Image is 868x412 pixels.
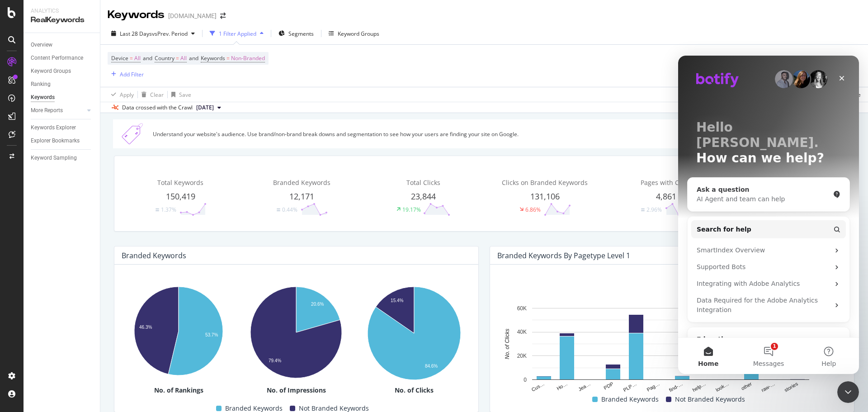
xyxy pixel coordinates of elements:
div: 2.96% [646,206,662,213]
div: RealKeywords [31,15,93,25]
div: No. of Clicks [357,386,471,395]
text: 84.6% [425,364,438,369]
span: 150,419 [166,191,195,202]
text: 20K [517,353,527,359]
span: = [226,54,230,62]
a: Ranking [31,80,94,89]
a: Content Performance [31,53,94,63]
span: Not Branded Keywords [675,394,745,405]
text: PDP [603,381,614,391]
div: Explorer Bookmarks [31,136,80,146]
button: [DATE] [193,102,225,113]
div: Keyword Sampling [31,153,77,163]
div: 1.37% [161,206,176,213]
span: All [134,52,141,65]
span: Total Clicks [406,178,440,187]
span: 131,106 [530,191,560,202]
a: Keywords [31,93,94,102]
span: = [130,54,133,62]
div: Add Filter [120,71,144,78]
a: More Reports [31,106,85,115]
div: Keyword Groups [31,66,71,76]
button: Save [168,87,191,102]
button: Clear [138,87,164,102]
img: Equal [641,208,645,211]
text: Ho… [556,381,568,392]
span: Clicks on Branded Keywords [502,178,588,187]
text: No. of Clicks [504,329,510,359]
div: 0.44% [282,206,297,213]
button: 1 Filter Applied [206,26,267,41]
span: Total Keywords [157,178,203,187]
div: Ranking [31,80,51,89]
button: Segments [275,26,317,41]
span: Branded Keywords [273,178,330,187]
a: Keyword Sampling [31,153,94,163]
span: 12,171 [289,191,314,202]
div: No. of Rankings [122,386,236,395]
div: More Reports [31,106,63,115]
div: [DOMAIN_NAME] [168,11,217,20]
span: Pages with Clicks [641,178,692,187]
span: All [180,52,187,65]
div: Keywords [31,93,55,102]
span: and [189,54,198,62]
img: Equal [156,208,159,211]
a: Explorer Bookmarks [31,136,94,146]
div: Apply [120,91,134,99]
span: 4,861 [656,191,676,202]
span: Device [111,54,128,62]
div: 19.17% [402,206,421,213]
text: 60K [517,305,527,312]
span: Branded Keywords [601,394,659,405]
text: 15.4% [391,298,403,303]
svg: A chart. [122,282,235,381]
div: Understand your website's audience. Use brand/non-brand break downs and segmentation to see how y... [153,130,779,138]
span: Keywords [201,54,225,62]
button: Add Filter [108,69,144,80]
text: 0 [524,377,527,383]
div: No. of Impressions [239,386,353,395]
span: Segments [288,30,314,38]
button: Apply [108,87,134,102]
text: other [740,381,753,391]
span: 2025 Aug. 25th [196,104,214,112]
div: Clear [150,91,164,99]
svg: A chart. [357,282,470,386]
div: Content Performance [31,53,83,63]
svg: A chart. [497,303,844,393]
text: 46.3% [139,325,152,330]
text: stories [783,381,799,393]
span: 23,844 [411,191,436,202]
svg: A chart. [239,282,352,384]
span: and [143,54,152,62]
div: Overview [31,40,52,50]
div: Save [179,91,191,99]
span: = [176,54,179,62]
div: Keyword Groups [338,30,379,38]
div: Data crossed with the Crawl [122,104,193,112]
text: 79.4% [269,358,281,363]
div: Keywords [108,7,165,23]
